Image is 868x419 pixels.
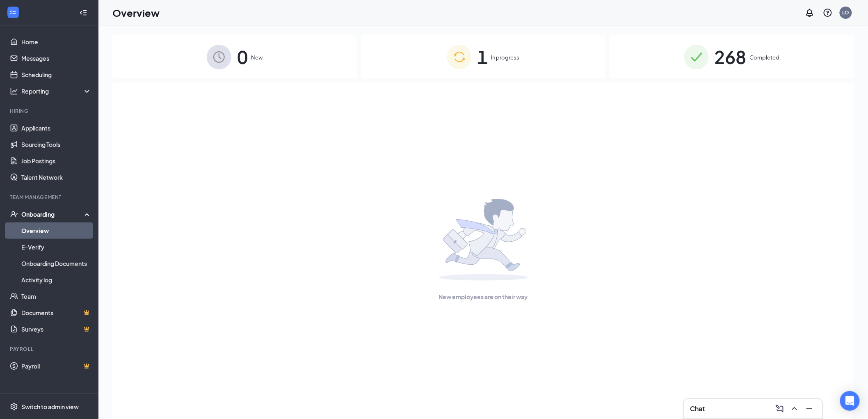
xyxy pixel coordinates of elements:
a: Onboarding Documents [21,255,91,272]
div: Open Intercom Messenger [840,391,860,411]
button: ChevronUp [788,402,801,415]
a: Messages [21,50,91,66]
svg: Settings [10,403,18,411]
span: New [251,53,263,62]
a: Home [21,34,91,50]
a: Activity log [21,272,91,288]
svg: ChevronUp [790,404,799,414]
a: E-Verify [21,239,91,255]
span: Completed [750,53,780,62]
div: Switch to admin view [21,403,79,411]
button: ComposeMessage [773,402,786,415]
div: Onboarding [21,210,85,218]
div: LO [843,9,850,16]
span: New employees are on their way [439,292,528,301]
svg: Collapse [79,9,87,17]
div: Team Management [10,194,90,201]
a: DocumentsCrown [21,305,91,321]
a: Scheduling [21,66,91,83]
svg: Minimize [804,404,814,414]
span: In progress [491,53,520,62]
div: Payroll [10,346,90,353]
a: Talent Network [21,169,91,185]
a: Job Postings [21,153,91,169]
a: SurveysCrown [21,321,91,337]
button: Minimize [803,402,816,415]
svg: Notifications [805,8,815,18]
svg: QuestionInfo [823,8,833,18]
span: 268 [715,43,747,71]
span: 0 [237,43,248,71]
svg: UserCheck [10,210,18,218]
h1: Overview [112,6,160,20]
span: 1 [477,43,488,71]
svg: WorkstreamLogo [9,8,17,16]
div: Reporting [21,87,92,95]
a: Overview [21,222,91,239]
svg: Analysis [10,87,18,95]
a: PayrollCrown [21,358,91,374]
a: Applicants [21,120,91,136]
div: Hiring [10,108,90,114]
svg: ComposeMessage [775,404,785,414]
a: Team [21,288,91,305]
h3: Chat [690,404,705,413]
a: Sourcing Tools [21,136,91,153]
